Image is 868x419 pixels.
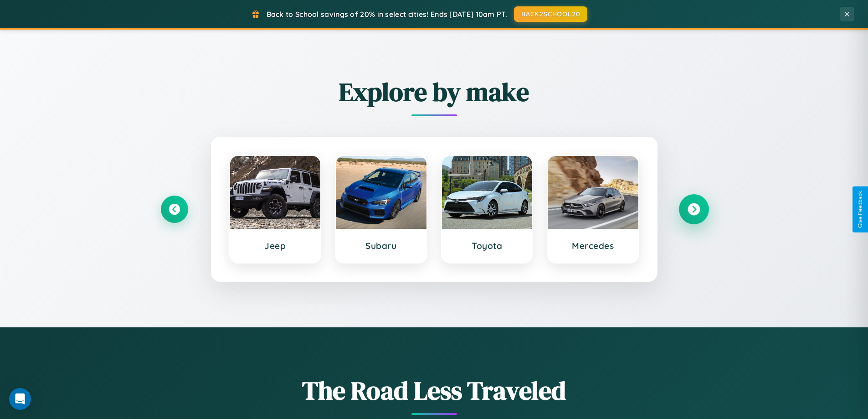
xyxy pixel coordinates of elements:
[857,191,863,228] div: Give Feedback
[451,240,524,251] h3: Toyota
[161,373,708,408] h1: The Road Less Traveled
[267,10,507,19] span: Back to School savings of 20% in select cities! Ends [DATE] 10am PT.
[557,240,629,251] h3: Mercedes
[345,240,417,251] h3: Subaru
[239,240,312,251] h3: Jeep
[514,6,587,22] button: BACK2SCHOOL20
[9,388,31,410] div: Open Intercom Messenger
[161,74,708,109] h2: Explore by make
